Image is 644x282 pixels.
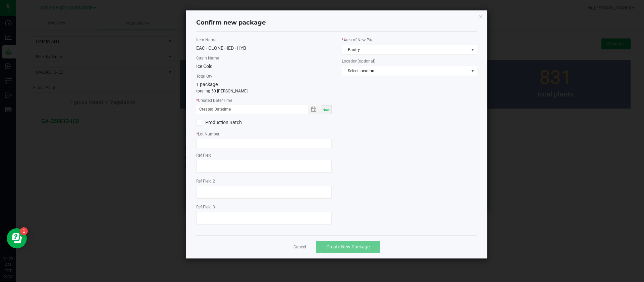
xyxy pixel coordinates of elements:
div: Ice Cold [196,63,332,70]
button: Create New Package [316,241,380,253]
span: 1 package [196,82,218,87]
span: Pantry [342,45,469,54]
label: Lot Number [196,131,332,137]
span: Create New Package [326,244,370,249]
label: Item Name [196,37,332,43]
input: Created Datetime [196,105,301,114]
label: Ref Field 2 [196,178,332,184]
label: Created Date/Time [196,97,332,104]
label: Area of New Pkg [342,37,477,43]
span: NO DATA FOUND [342,66,477,76]
label: Total Qty [196,73,332,79]
div: EAC - CLONE - IED - HYB [196,45,332,52]
label: Production Batch [196,119,259,126]
p: totaling 50 [PERSON_NAME] [196,88,332,94]
iframe: Resource center unread badge [20,227,28,235]
span: (optional) [358,59,375,64]
iframe: Resource center [7,228,27,248]
h4: Confirm new package [196,18,477,27]
label: Ref Field 3 [196,204,332,210]
a: Cancel [293,244,306,250]
span: Toggle popup [308,105,321,114]
label: Strain Name [196,55,332,61]
span: Now [323,108,330,112]
span: Select location [342,66,469,76]
label: Ref Field 1 [196,152,332,158]
label: Location [342,58,477,64]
